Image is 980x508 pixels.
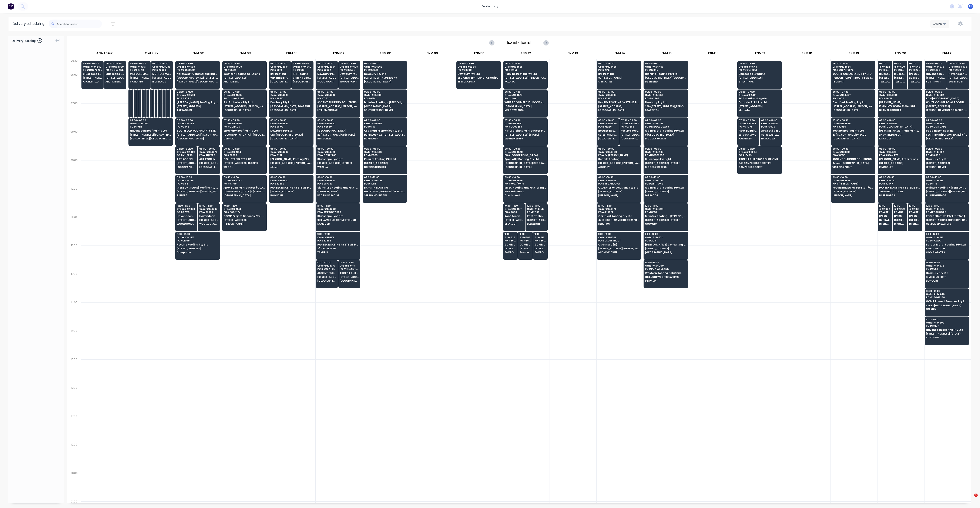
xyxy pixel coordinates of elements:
div: FNM 12 [503,50,549,59]
span: [GEOGRAPHIC_DATA] (GATE 5 UHF 12) [GEOGRAPHIC_DATA] [270,105,312,108]
span: Results Roofing Pty Ltd [621,129,640,132]
span: 05:30 - 06:30 [739,62,780,65]
span: 05:30 - 06:30 [130,62,149,65]
span: [STREET_ADDRESS][PERSON_NAME] [177,133,218,136]
span: 05:30 - 06:30 [926,62,945,65]
div: 2nd Run [128,50,175,59]
span: PO # 290191 B [949,69,968,71]
span: 06:30 - 07:30 [645,91,686,93]
div: 06:00 [67,72,81,101]
span: PO # RQ974/9875 [832,69,874,71]
span: PO # 2648 [177,125,218,128]
span: Order # 194169 [739,122,758,125]
div: FNM 06 [269,50,315,59]
span: HEMMANT [832,80,874,83]
span: 06:30 - 07:30 [270,91,312,93]
span: 05:30 - 06:30 [152,62,171,65]
span: [GEOGRAPHIC_DATA] [270,80,289,83]
span: SOUTHPORT [949,80,968,83]
span: MEADOWBROOK [504,109,546,111]
span: PO # MIDDLE QUAY9 [645,125,686,128]
span: Bluescope Lysaght [83,72,102,75]
div: FNM 17 [737,50,783,59]
span: 298-[STREET_ADDRESS][PERSON_NAME] (VISY) [645,105,686,108]
span: [STREET_ADDRESS] (ROB'S HOUSE) [926,77,945,79]
span: Order # 194242 [83,65,102,68]
span: 05:30 - 06:30 [598,62,640,65]
span: Order # 193284 [458,65,499,68]
input: Search for orders [57,20,102,28]
span: WOODY POINT [317,80,336,83]
span: [STREET_ADDRESS] [949,77,968,79]
span: Dowbury Pty Ltd [340,72,359,75]
span: PO # 0272 A [177,97,218,100]
span: PO # 1600 [832,97,874,100]
div: FNM 08 [362,50,409,59]
span: PO # Nautica Margate [739,97,780,100]
span: 07:30 - 08:30 [598,119,617,122]
span: 06:30 - 07:30 [598,91,640,93]
span: [GEOGRAPHIC_DATA] [832,109,874,111]
div: ACA Truck [81,50,128,59]
span: 05:30 - 06:30 [317,62,336,65]
span: Order # 194544 [739,65,780,68]
span: Order # 194497 [621,122,640,125]
span: Order # 194350 [105,65,125,68]
span: Bluescope Lysaght [894,72,906,75]
span: Order # 194580 [270,122,312,125]
span: 06:30 - 07:30 [504,91,546,93]
span: PO # 96109 [270,125,312,128]
span: [GEOGRAPHIC_DATA] [STREET_ADDRESS][PERSON_NAME] [177,77,218,79]
span: 07:30 - 08:30 [761,119,780,122]
span: PO # SUSHI CAPS [926,125,967,128]
div: FNM 16 [690,50,736,59]
span: Order # 194586 [224,94,265,96]
span: 15 MOUNTAIN VIEW ESPLANADE [879,105,920,108]
span: Beenleigh [645,80,686,83]
span: [STREET_ADDRESS][PERSON_NAME] [130,133,171,136]
span: PO # 37406 [926,69,945,71]
span: IRT Roofing [598,72,640,75]
span: Dowbury Pty Ltd [317,72,336,75]
span: Victoria Barracks [PERSON_NAME] Terrace [270,77,289,79]
span: [PERSON_NAME][GEOGRAPHIC_DATA] [177,80,218,83]
span: PO # 22743 [130,69,149,71]
span: Order # 194491 [739,94,780,96]
span: PO # 162580 [317,125,359,128]
span: ASCENT BUILDING SOLUTIONS PTY LTD [317,101,359,104]
span: PO # 22660 [152,69,171,71]
span: Havendeen Roofing Pty Ltd [926,72,945,75]
div: FNM 10 [456,50,502,59]
span: YERRONGPILLY [458,80,499,83]
span: 06:30 - 07:30 [364,91,405,93]
span: Order # 194564 [317,65,336,68]
span: Apex Building Products (QLD) Pty Ltd [739,129,758,132]
span: B & F Interiors Pty Ltd [224,101,265,104]
div: FNM 02 [175,50,221,59]
span: [STREET_ADDRESS] [177,105,218,108]
span: Order # 194452 [130,122,171,125]
span: PALLARA [504,80,546,83]
span: Order # 194588 [177,65,218,68]
span: [STREET_ADDRESS] [739,105,780,108]
div: FNM 20 [877,50,924,59]
span: [GEOGRAPHIC_DATA] [GEOGRAPHIC_DATA] [645,77,686,79]
span: Havendeen Roofing Pty Ltd [130,129,171,132]
span: 07:30 - 08:30 [739,119,758,122]
div: FNM 14 [596,50,643,59]
span: # 194520 [894,65,906,68]
span: Order # 194624 [832,65,874,68]
span: Order # 194427 [832,94,874,96]
div: productivity [480,3,500,10]
span: ARCHERFIELD [83,80,102,83]
span: 07:30 - 08:30 [621,119,640,122]
span: Order # 194509 [879,94,920,96]
span: SOUTHPORT [926,80,945,83]
span: Armada Built Pty Ltd [739,101,780,104]
span: PO # J2986 [832,125,874,128]
span: [STREET_ADDRESS][PERSON_NAME] [340,77,359,79]
span: Order # 194623 [340,65,359,68]
span: 22 THE ANCHORAGE [909,77,921,79]
span: [STREET_ADDRESS] (STORE) [879,77,891,79]
span: Order # 194507 [598,94,640,96]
